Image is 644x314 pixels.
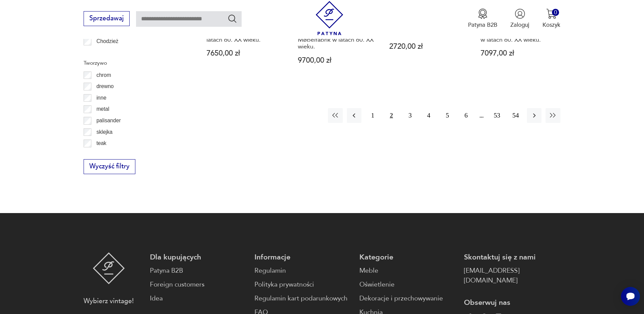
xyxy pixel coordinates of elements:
a: Idea [150,294,246,303]
p: Wybierz vintage! [84,296,134,306]
p: Koszyk [542,21,560,29]
p: Skontaktuj się z nami [464,252,560,262]
p: drewno [96,82,114,91]
button: Szukaj [227,14,237,23]
a: [EMAIL_ADDRESS][DOMAIN_NAME] [464,266,560,286]
p: 7097,00 zł [481,50,557,57]
img: Patyna - sklep z meblami i dekoracjami vintage [93,252,125,284]
a: Dekoracje i przechowywanie [359,294,456,303]
button: 2 [384,108,399,123]
div: 0 [552,9,559,16]
p: 7650,00 zł [206,50,283,57]
p: teak [96,139,106,148]
button: 4 [421,108,436,123]
p: chrom [96,71,111,80]
p: 9700,00 zł [298,57,374,64]
button: 6 [459,108,473,123]
p: Obserwuj nas [464,298,560,308]
a: Polityka prywatności [254,280,351,290]
p: Kategorie [359,252,456,262]
img: Ikonka użytkownika [515,8,525,19]
p: Tworzywo [84,59,183,67]
p: Zaloguj [510,21,529,29]
p: inne [96,93,106,102]
button: Sprzedawaj [84,11,129,26]
p: Dla kupujących [150,252,246,262]
p: Patyna B2B [468,21,497,29]
button: 3 [403,108,417,123]
img: Patyna - sklep z meblami i dekoracjami vintage [312,1,347,35]
p: tworzywo sztuczne [96,150,141,159]
button: Zaloguj [510,8,529,29]
a: Patyna B2B [150,266,246,276]
button: Patyna B2B [468,8,497,29]
p: Informacje [254,252,351,262]
button: 0Koszyk [542,8,560,29]
a: Sprzedawaj [84,16,129,22]
button: 1 [365,108,380,123]
button: 53 [490,108,504,123]
a: Foreign customers [150,280,246,290]
iframe: Smartsupp widget button [621,287,640,306]
p: Chodzież [96,37,118,46]
p: sklejka [96,128,113,137]
p: metal [96,105,109,113]
p: 2720,00 zł [389,43,465,50]
a: Meble [359,266,456,276]
img: Ikona medalu [478,8,488,19]
img: Ikona koszyka [546,8,557,19]
button: 5 [440,108,455,123]
p: Ćmielów [96,48,117,57]
button: Wyczyść filtry [84,159,135,174]
a: Regulamin kart podarunkowych [254,294,351,303]
a: Regulamin [254,266,351,276]
a: Ikona medaluPatyna B2B [468,8,497,29]
a: Oświetlenie [359,280,456,290]
button: 54 [508,108,523,123]
p: palisander [96,116,121,125]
